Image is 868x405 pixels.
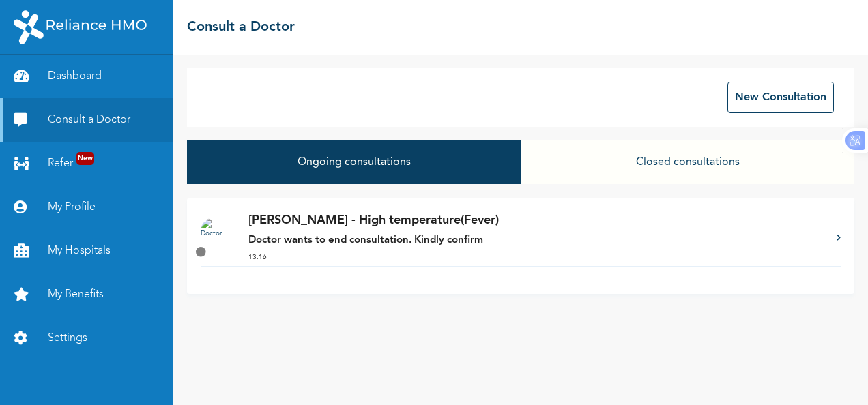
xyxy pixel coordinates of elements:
[248,252,823,262] p: 13:16
[248,235,483,245] strong: Doctor wants to end consultation. Kindly confirm
[248,211,823,230] p: [PERSON_NAME] - High temperature(Fever)
[76,152,94,165] span: New
[201,217,228,245] img: Doctor
[14,10,147,44] img: RelianceHMO's Logo
[727,82,834,113] button: New Consultation
[521,140,854,184] button: Closed consultations
[187,17,295,37] h2: Consult a Doctor
[187,140,521,184] button: Ongoing consultations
